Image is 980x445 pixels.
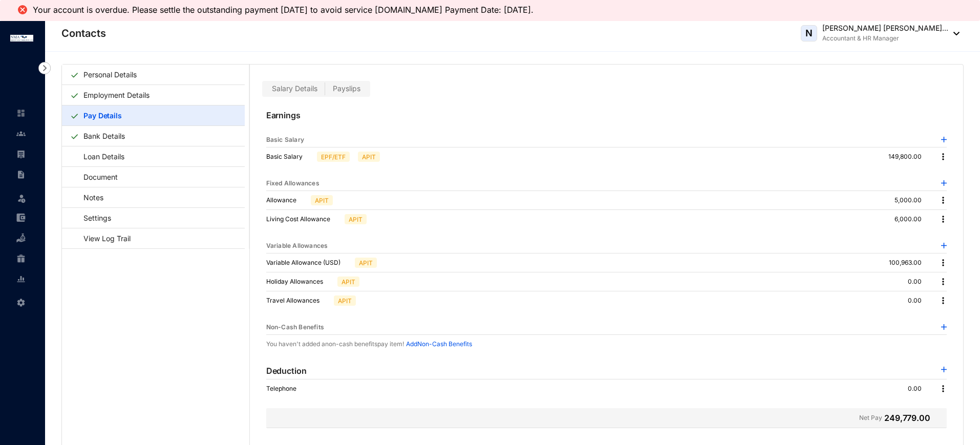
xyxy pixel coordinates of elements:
p: You haven't added a non-cash benefits pay item! [266,339,404,349]
p: Add Non-Cash Benefits [406,339,472,349]
span: Salary Details [272,84,317,93]
p: Variable Allowances [266,241,328,251]
p: Contacts [61,26,106,40]
a: Pay Details [79,105,126,126]
p: 100,963.00 [889,258,930,268]
img: plus-blue.82faced185f92b6205e0ad2e478a7993.svg [941,367,947,372]
p: Holiday Allowances [266,277,333,287]
p: APIT [362,152,376,161]
img: home-unselected.a29eae3204392db15eaf.svg [16,109,26,118]
a: Document [70,166,121,187]
p: Fixed Allowances [266,178,319,188]
img: more.27664ee4a8faa814348e188645a3c1fc.svg [938,277,948,287]
p: 6,000.00 [894,214,930,224]
p: 249,779.00 [884,412,930,424]
p: 5,000.00 [894,195,930,205]
a: Personal Details [79,64,141,85]
li: Contracts [8,164,33,185]
a: View Log Trail [70,228,134,249]
p: APIT [338,296,352,305]
img: loan-unselected.d74d20a04637f2d15ab5.svg [16,234,26,243]
li: Gratuity [8,248,33,269]
p: Net Pay [859,412,882,424]
li: Payroll [8,144,33,164]
p: 0.00 [908,295,930,306]
a: Employment Details [79,84,154,105]
p: Deduction [266,365,307,377]
img: plus-blue.82faced185f92b6205e0ad2e478a7993.svg [941,180,947,186]
img: people-unselected.118708e94b43a90eceab.svg [16,129,26,138]
a: Bank Details [79,125,129,146]
img: report-unselected.e6a6b4230fc7da01f883.svg [16,274,26,284]
p: Allowance [266,195,307,205]
p: APIT [342,277,355,286]
img: plus-blue.82faced185f92b6205e0ad2e478a7993.svg [941,324,947,330]
img: more.27664ee4a8faa814348e188645a3c1fc.svg [938,214,948,224]
img: more.27664ee4a8faa814348e188645a3c1fc.svg [938,195,948,205]
img: settings-unselected.1febfda315e6e19643a1.svg [16,298,26,307]
p: EPF/ETF [321,152,346,161]
p: Travel Allowances [266,295,330,306]
p: [PERSON_NAME] [PERSON_NAME]... [822,23,948,33]
p: APIT [349,215,363,224]
p: Telephone [266,384,307,394]
p: Earnings [266,109,947,133]
p: 0.00 [908,277,930,287]
img: plus-blue.82faced185f92b6205e0ad2e478a7993.svg [941,137,947,142]
span: N [805,29,813,38]
img: more.27664ee4a8faa814348e188645a3c1fc.svg [938,295,948,306]
img: contract-unselected.99e2b2107c0a7dd48938.svg [16,170,26,179]
img: expense-unselected.2edcf0507c847f3e9e96.svg [16,213,26,222]
p: Basic Salary [266,135,304,145]
a: Loan Details [70,146,128,167]
li: Loan [8,228,33,248]
p: 0.00 [908,384,930,394]
img: payroll-unselected.b590312f920e76f0c668.svg [16,150,26,159]
img: logo [10,35,33,41]
img: nav-icon-right.af6afadce00d159da59955279c43614e.svg [38,62,51,74]
p: APIT [315,196,329,205]
img: more.27664ee4a8faa814348e188645a3c1fc.svg [938,152,948,162]
img: plus-blue.82faced185f92b6205e0ad2e478a7993.svg [941,243,947,248]
img: leave-unselected.2934df6273408c3f84d9.svg [16,193,27,203]
img: alert-icon-error.ae2eb8c10aa5e3dc951a89517520af3a.svg [16,4,29,16]
a: Notes [70,187,107,208]
li: Reports [8,269,33,289]
img: gratuity-unselected.a8c340787eea3cf492d7.svg [16,254,26,263]
p: Accountant & HR Manager [822,33,948,44]
img: more.27664ee4a8faa814348e188645a3c1fc.svg [938,258,948,268]
p: Basic Salary [266,152,313,162]
img: dropdown-black.8e83cc76930a90b1a4fdb6d089b7bf3a.svg [948,32,960,35]
p: Living Cost Allowance [266,214,340,224]
span: Payslips [333,84,360,93]
a: Settings [70,207,115,228]
p: 149,800.00 [888,152,930,162]
p: Variable Allowance (USD) [266,258,351,268]
li: Home [8,103,33,123]
p: APIT [359,258,373,267]
img: more.27664ee4a8faa814348e188645a3c1fc.svg [938,384,948,394]
p: Non-Cash Benefits [266,322,324,332]
li: Contacts [8,123,33,144]
li: Your account is overdue. Please settle the outstanding payment [DATE] to avoid service [DOMAIN_NA... [33,5,539,14]
li: Expenses [8,207,33,228]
